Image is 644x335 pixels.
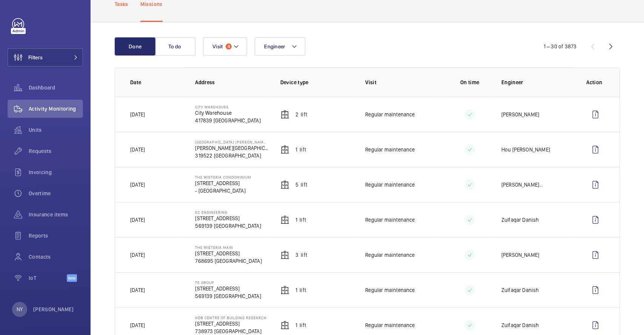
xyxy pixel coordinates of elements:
p: The Wisteria Main [195,245,261,250]
p: [GEOGRAPHIC_DATA] [PERSON_NAME][GEOGRAPHIC_DATA] [195,140,268,144]
button: Visit4 [203,37,247,56]
div: ... [501,181,543,188]
p: Missions [140,0,163,8]
span: Engineer [264,43,285,49]
p: Regular maintenance [365,286,415,294]
p: [STREET_ADDRESS] [195,250,261,257]
p: [STREET_ADDRESS] [195,179,251,187]
p: On time [450,79,489,86]
p: - [GEOGRAPHIC_DATA] [195,187,251,195]
span: Dashboard [29,84,83,91]
p: 319522 [GEOGRAPHIC_DATA] [195,152,268,159]
p: Regular maintenance [365,181,415,188]
span: Insurance items [29,211,83,218]
span: Invoicing [29,168,83,176]
span: 4 [226,43,232,49]
p: NY [17,306,23,313]
p: Zulfaqar Danish [501,216,539,224]
p: 1 Lift [295,146,306,153]
img: elevator.svg [280,286,289,295]
p: 3 Lift [295,251,307,259]
span: IoT [29,274,67,282]
p: Action [586,79,604,86]
p: 738973 [GEOGRAPHIC_DATA] [195,327,267,335]
p: 1 Lift [295,321,306,329]
p: 1 Lift [295,286,306,294]
span: Visit [212,43,223,49]
p: 569139 [GEOGRAPHIC_DATA] [195,292,261,300]
img: elevator.svg [280,180,289,189]
p: Regular maintenance [365,216,415,224]
img: elevator.svg [280,145,289,154]
span: Beta [67,274,77,282]
p: [DATE] [130,286,145,294]
p: [PERSON_NAME] [501,181,539,188]
button: Engineer [255,37,305,56]
p: [PERSON_NAME] [33,306,74,313]
p: [DATE] [130,111,145,118]
p: Engineer [501,79,574,86]
p: City Warehouse [195,109,260,117]
img: elevator.svg [280,250,289,259]
span: Requests [29,147,83,155]
img: elevator.svg [280,215,289,224]
span: Units [29,126,83,134]
p: Regular maintenance [365,146,415,153]
p: Address [195,79,268,86]
p: [PERSON_NAME] [501,251,539,259]
p: Zulfaqar Danish [501,286,539,294]
p: Regular maintenance [365,321,415,329]
p: 569139 [GEOGRAPHIC_DATA] [195,222,261,230]
button: Filters [8,48,83,66]
p: [PERSON_NAME][GEOGRAPHIC_DATA] Toa Payoh HQ 中华医院 (总院) [195,144,268,152]
p: 1 Lift [295,216,306,224]
p: TS Group [195,280,261,285]
p: Regular maintenance [365,251,415,259]
p: Zulfaqar Danish [501,321,539,329]
span: Contacts [29,253,83,261]
p: City Warehouse [195,105,260,109]
p: Device type [280,79,353,86]
p: SC Engineering [195,210,261,215]
p: Tasks [115,0,128,8]
p: [DATE] [130,146,145,153]
p: Date [130,79,183,86]
p: [DATE] [130,216,145,224]
p: Visit [365,79,438,86]
p: 417839 [GEOGRAPHIC_DATA] [195,117,260,124]
p: HDB Centre of Building Research [195,315,267,320]
span: Reports [29,232,83,239]
p: 2 Lift [295,111,307,118]
p: [PERSON_NAME] [501,111,539,118]
span: Overtime [29,190,83,197]
p: [STREET_ADDRESS] [195,320,267,327]
p: [DATE] [130,251,145,259]
p: Regular maintenance [365,111,415,118]
img: elevator.svg [280,321,289,330]
p: [DATE] [130,181,145,188]
p: 768695 [GEOGRAPHIC_DATA] [195,257,261,265]
p: [STREET_ADDRESS] [195,285,261,292]
span: Filters [28,54,43,61]
button: To do [155,37,195,56]
span: Activity Monitoring [29,105,83,113]
button: Done [115,37,155,56]
p: [DATE] [130,321,145,329]
p: The Wisteria Condominium [195,175,251,179]
img: elevator.svg [280,110,289,119]
div: 1 – 30 of 3873 [543,43,576,50]
p: 5 Lift [295,181,307,188]
p: [STREET_ADDRESS] [195,215,261,222]
p: Hou [PERSON_NAME] [501,146,550,153]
